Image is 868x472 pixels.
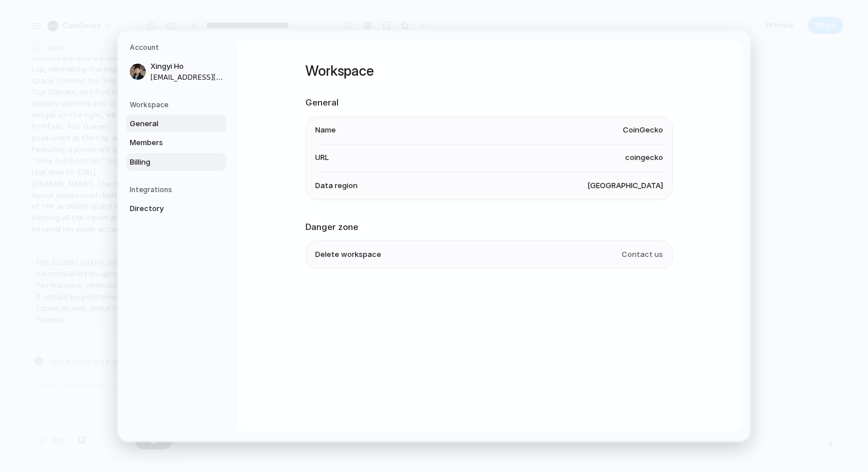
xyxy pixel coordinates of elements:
[315,180,358,192] span: Data region
[126,153,226,171] a: Billing
[126,200,226,218] a: Directory
[623,124,663,136] span: CoinGecko
[305,221,673,234] h2: Danger zone
[130,42,226,53] h5: Account
[150,61,224,72] span: Xingyi Ho
[622,249,663,260] span: Contact us
[315,152,329,163] span: URL
[315,249,381,260] span: Delete workspace
[126,115,226,133] a: General
[130,137,203,149] span: Members
[130,185,226,195] h5: Integrations
[305,61,673,81] h1: Workspace
[130,203,203,214] span: Directory
[130,157,203,168] span: Billing
[126,134,226,152] a: Members
[130,118,203,130] span: General
[130,100,226,110] h5: Workspace
[625,152,663,163] span: coingecko
[587,180,663,192] span: [GEOGRAPHIC_DATA]
[126,57,226,86] a: Xingyi Ho[EMAIL_ADDRESS][DOMAIN_NAME]
[150,72,224,83] span: [EMAIL_ADDRESS][DOMAIN_NAME]
[315,124,336,136] span: Name
[305,96,673,110] h2: General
